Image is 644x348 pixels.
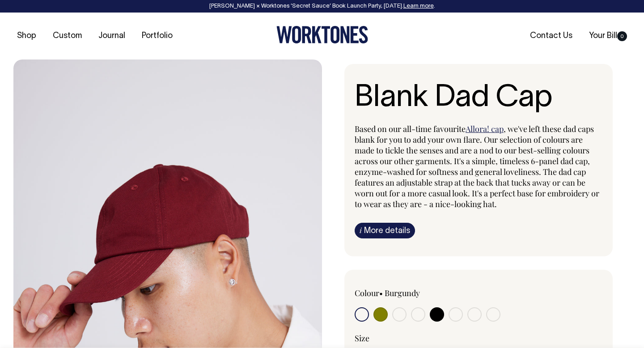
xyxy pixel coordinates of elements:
[466,123,504,134] a: Allora! cap
[526,29,576,43] a: Contact Us
[9,3,635,9] div: [PERSON_NAME] × Worktones ‘Secret Sauce’ Book Launch Party, [DATE]. .
[13,29,40,43] a: Shop
[355,123,599,209] span: , we've left these dad caps blank for you to add your own flare. Our selection of colours are mad...
[403,4,434,9] a: Learn more
[585,29,631,43] a: Your Bill0
[355,288,454,298] div: Colour
[355,333,602,344] div: Size
[360,225,362,235] span: i
[49,29,85,43] a: Custom
[95,29,129,43] a: Journal
[138,29,176,43] a: Portfolio
[355,223,415,238] a: iMore details
[617,31,627,41] span: 0
[355,123,466,134] span: Based on our all-time favourite
[379,288,383,298] span: •
[355,82,602,115] h1: Blank Dad Cap
[385,288,420,298] label: Burgundy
